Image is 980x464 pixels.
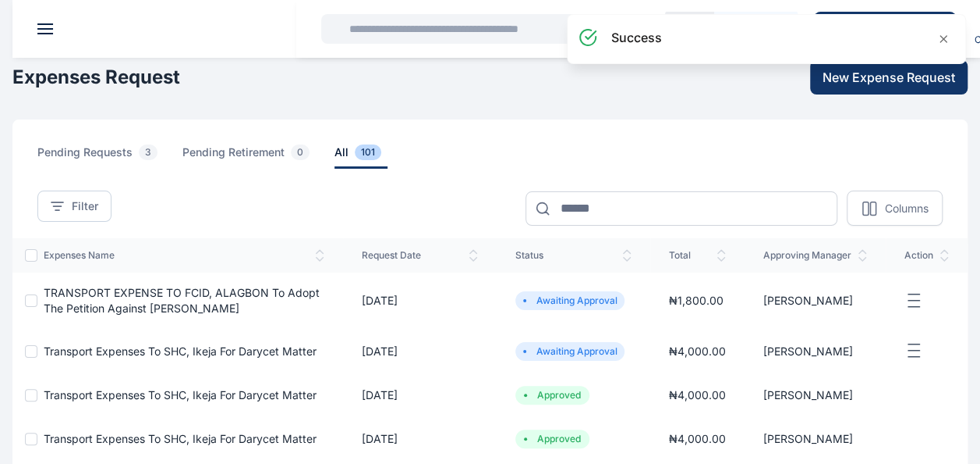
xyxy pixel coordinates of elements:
span: approving manager [763,249,867,262]
span: 101 [355,145,381,160]
span: 3 [139,145,157,160]
li: Awaiting Approval [522,345,618,358]
a: pending requests3 [37,145,182,169]
li: Approved [522,433,583,445]
span: expenses Name [44,249,324,262]
td: [DATE] [343,273,497,329]
span: pending requests [37,145,164,169]
h1: Expenses Request [12,65,180,90]
span: ₦ 1,800.00 [669,294,724,307]
td: [DATE] [343,417,497,461]
span: all [334,145,387,169]
td: [DATE] [343,373,497,417]
a: all101 [334,145,406,169]
td: [PERSON_NAME] [745,373,886,417]
td: [DATE] [343,329,497,373]
span: total [669,249,726,262]
a: TRANSPORT EXPENSE TO FCID, ALAGBON to adopt the petition against [PERSON_NAME] [44,286,320,315]
a: Transport Expenses to SHC, Ikeja for Darycet Matter [44,388,317,402]
span: Filter [72,198,98,214]
span: pending retirement [182,145,316,169]
a: pending retirement0 [182,145,334,169]
a: Transport Expenses to SHC, Ikeja for Darycet Matter [44,344,317,358]
button: Columns [847,191,943,226]
li: Approved [522,389,583,402]
button: Filter [37,191,111,222]
h3: success [611,28,662,47]
td: [PERSON_NAME] [745,329,886,373]
span: request date [362,249,478,262]
li: Awaiting Approval [522,294,618,307]
span: action [904,249,949,262]
span: ₦ 4,000.00 [669,344,726,358]
p: Columns [884,201,928,216]
span: ₦ 4,000.00 [669,432,726,445]
a: Transport Expenses to SHC, Ikeja for Darycet Matter [44,432,317,445]
span: ₦ 4,000.00 [669,388,726,402]
span: 0 [291,145,310,160]
span: status [515,249,632,262]
td: [PERSON_NAME] [745,273,886,329]
td: [PERSON_NAME] [745,417,886,461]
